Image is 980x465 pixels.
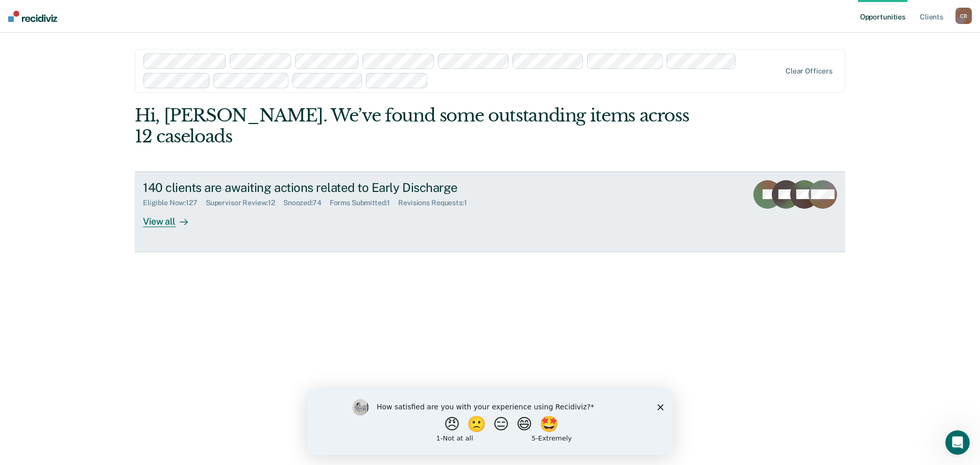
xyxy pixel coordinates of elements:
div: 140 clients are awaiting actions related to Early Discharge [143,180,501,195]
div: Forms Submitted : 1 [330,199,399,207]
div: View all [143,207,200,227]
iframe: Intercom live chat [945,430,970,455]
div: Hi, [PERSON_NAME]. We’ve found some outstanding items across 12 caseloads [135,105,703,147]
div: Supervisor Review : 12 [206,199,283,207]
div: Eligible Now : 127 [143,199,206,207]
div: Snoozed : 74 [283,199,330,207]
div: Clear officers [786,67,832,76]
a: 140 clients are awaiting actions related to Early DischargeEligible Now:127Supervisor Review:12Sn... [135,172,845,252]
div: Revisions Requests : 1 [398,199,475,207]
div: C B [955,8,972,24]
button: CB [955,8,972,24]
iframe: Survey by Kim from Recidiviz [307,389,673,455]
img: Recidiviz [8,11,57,22]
